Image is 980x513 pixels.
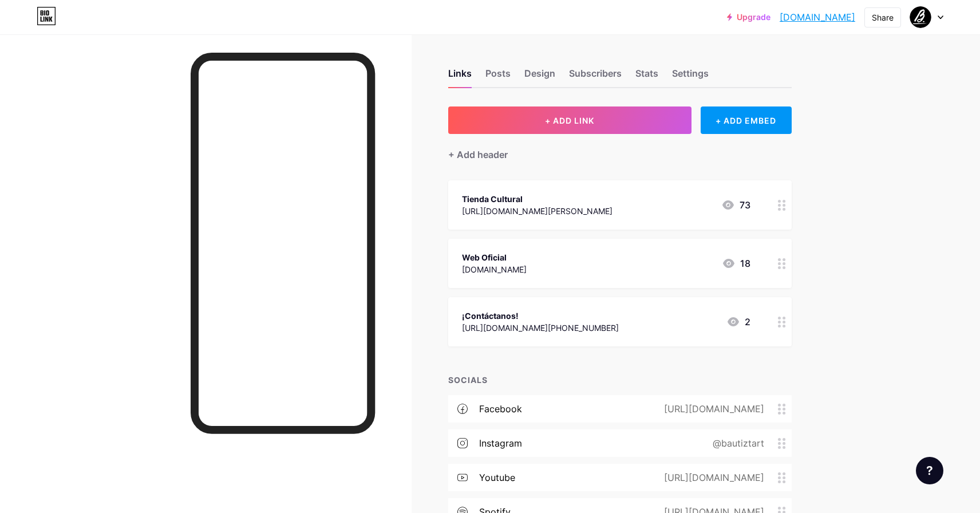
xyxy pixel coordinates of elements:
div: [URL][DOMAIN_NAME][PHONE_NUMBER] [462,322,619,334]
div: Links [448,66,472,87]
div: Web Oficial [462,251,527,263]
img: Oscar Gustavo Bautista [910,6,931,28]
div: @bautiztart [694,436,778,450]
a: [DOMAIN_NAME] [780,10,855,24]
div: Stats [635,66,658,87]
div: [URL][DOMAIN_NAME] [646,471,778,484]
div: youtube [479,471,515,484]
div: 2 [726,315,750,329]
div: 18 [722,256,750,270]
div: Design [524,66,555,87]
div: Tienda Cultural [462,193,612,205]
div: + ADD EMBED [701,106,792,134]
div: Share [872,11,894,23]
button: + ADD LINK [448,106,691,134]
div: [URL][DOMAIN_NAME] [646,402,778,416]
div: 73 [721,198,750,212]
div: ¡Contáctanos! [462,310,619,322]
div: [URL][DOMAIN_NAME][PERSON_NAME] [462,205,612,217]
div: Posts [485,66,511,87]
div: SOCIALS [448,374,792,386]
a: Upgrade [727,13,770,22]
div: Settings [672,66,709,87]
div: facebook [479,402,522,416]
div: + Add header [448,148,508,161]
div: [DOMAIN_NAME] [462,263,527,275]
div: instagram [479,436,522,450]
span: + ADD LINK [545,116,594,125]
div: Subscribers [569,66,622,87]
